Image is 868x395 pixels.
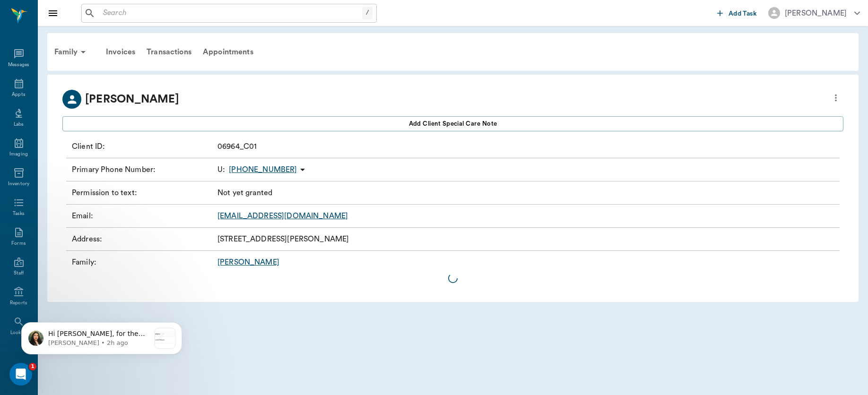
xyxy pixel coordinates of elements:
button: Close drawer [43,4,62,23]
p: [STREET_ADDRESS][PERSON_NAME] [217,233,349,245]
span: 1 [29,363,36,370]
div: / [362,7,373,19]
p: [PHONE_NUMBER] [229,164,297,175]
p: [PERSON_NAME] [85,91,179,108]
button: Add Task [713,4,761,22]
a: Invoices [100,41,141,63]
p: Not yet granted [217,187,272,198]
div: [PERSON_NAME] [785,8,847,19]
div: Inventory [8,180,29,188]
div: Staff [14,270,24,277]
div: Labs [14,121,24,128]
div: Messages [8,61,30,69]
div: Appts [12,91,25,98]
p: Family : [72,257,214,268]
button: [PERSON_NAME] [761,4,868,22]
a: Transactions [141,41,197,63]
div: Tasks [13,210,25,217]
button: Add client Special Care Note [62,116,843,131]
input: Search [99,7,362,20]
div: Forms [11,240,26,247]
div: Family [49,41,95,63]
a: Appointments [197,41,259,63]
span: Add client Special Care Note [409,119,497,129]
p: Email : [72,210,214,222]
button: more [828,90,843,106]
iframe: Intercom live chat [9,363,32,386]
p: Permission to text : [72,187,214,198]
p: 06964_C01 [217,141,257,152]
p: Client ID : [72,141,214,152]
p: Address : [72,233,214,245]
div: Imaging [9,151,28,158]
a: [EMAIL_ADDRESS][DOMAIN_NAME] [217,212,348,220]
a: [PERSON_NAME] [217,258,279,266]
div: Reports [10,300,27,307]
p: Primary Phone Number : [72,164,214,175]
iframe: Intercom notifications message [7,303,196,369]
span: U : [217,164,225,175]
